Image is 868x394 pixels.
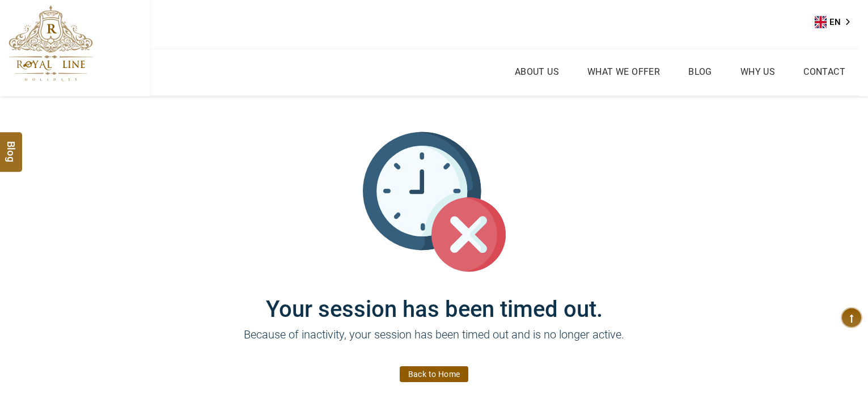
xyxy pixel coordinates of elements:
img: The Royal Line Holidays [9,5,93,82]
p: Because of inactivity, your session has been timed out and is no longer active. [94,326,774,360]
a: Blog [685,63,715,80]
a: Back to Home [400,366,469,382]
div: Language [815,14,858,31]
a: About Us [512,63,562,80]
a: Why Us [738,63,778,80]
a: What we Offer [585,63,663,80]
a: Contact [801,63,848,80]
img: session_time_out.svg [363,130,506,273]
span: Blog [4,141,19,151]
h1: Your session has been timed out. [94,273,774,323]
aside: Language selected: English [815,14,858,31]
a: EN [815,14,858,31]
